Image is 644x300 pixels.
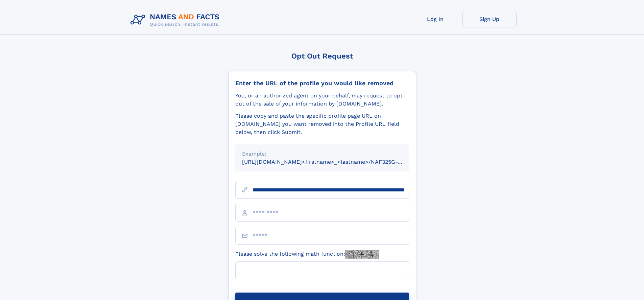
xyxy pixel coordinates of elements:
[235,92,409,108] div: You, or an authorized agent on your behalf, may request to opt-out of the sale of your informatio...
[462,11,517,27] a: Sign Up
[235,112,409,136] div: Please copy and paste the specific profile page URL on [DOMAIN_NAME] you want removed into the Pr...
[242,159,422,165] small: [URL][DOMAIN_NAME]<firstname>_<lastname>/NAF325G-xxxxxxxx
[235,250,379,259] label: Please solve the following math function:
[408,11,462,27] a: Log In
[242,150,402,158] div: Example:
[235,79,409,87] div: Enter the URL of the profile you would like removed
[228,52,416,60] div: Opt Out Request
[128,11,225,29] img: Logo Names and Facts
